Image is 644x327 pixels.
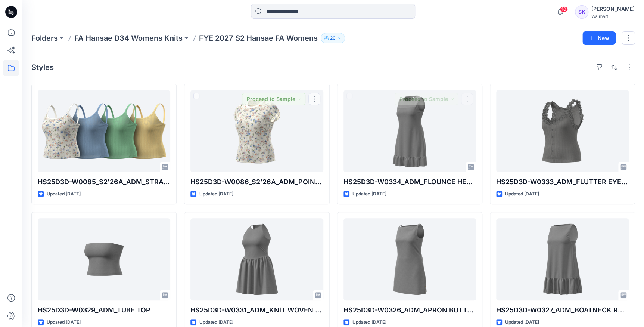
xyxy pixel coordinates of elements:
[38,177,170,187] p: HS25D3D-W0085_S2'26A_ADM_STRAPPY CAMISOLE TANK
[505,318,539,326] p: Updated [DATE]
[343,90,476,172] a: HS25D3D-W0334_ADM_FLOUNCE HEM SHIFT DRESS
[190,305,323,315] p: HS25D3D-W0331_ADM_KNIT WOVEN MIXY DRESS
[190,218,323,300] a: HS25D3D-W0331_ADM_KNIT WOVEN MIXY DRESS
[496,177,629,187] p: HS25D3D-W0333_ADM_FLUTTER EYELET BUTTON FRONT TOP
[582,31,616,45] button: New
[31,63,54,72] h4: Styles
[591,4,635,13] div: [PERSON_NAME]
[47,190,81,198] p: Updated [DATE]
[343,177,476,187] p: HS25D3D-W0334_ADM_FLOUNCE HEM SHIFT DRESS
[591,13,635,19] div: Walmart
[575,5,588,19] div: SK
[199,33,318,43] p: FYE 2027 S2 Hansae FA Womens
[74,33,183,43] a: FA Hansae D34 Womens Knits
[496,305,629,315] p: HS25D3D-W0327_ADM_BOATNECK RUFFLE MIXY MINI DRESS
[330,34,336,42] p: 20
[190,177,323,187] p: HS25D3D-W0086_S2'26A_ADM_POINTELLE BABY TEE
[38,90,170,172] a: HS25D3D-W0085_S2'26A_ADM_STRAPPY CAMISOLE TANK
[38,218,170,300] a: HS25D3D-W0329_ADM_TUBE TOP
[505,190,539,198] p: Updated [DATE]
[496,90,629,172] a: HS25D3D-W0333_ADM_FLUTTER EYELET BUTTON FRONT TOP
[560,6,568,12] span: 10
[321,33,345,43] button: 20
[352,318,386,326] p: Updated [DATE]
[352,190,386,198] p: Updated [DATE]
[199,318,233,326] p: Updated [DATE]
[496,218,629,300] a: HS25D3D-W0327_ADM_BOATNECK RUFFLE MIXY MINI DRESS
[31,33,58,43] a: Folders
[47,318,81,326] p: Updated [DATE]
[343,218,476,300] a: HS25D3D-W0326_ADM_APRON BUTTON SHIFT DRES
[38,305,170,315] p: HS25D3D-W0329_ADM_TUBE TOP
[190,90,323,172] a: HS25D3D-W0086_S2'26A_ADM_POINTELLE BABY TEE
[343,305,476,315] p: HS25D3D-W0326_ADM_APRON BUTTON SHIFT DRES
[199,190,233,198] p: Updated [DATE]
